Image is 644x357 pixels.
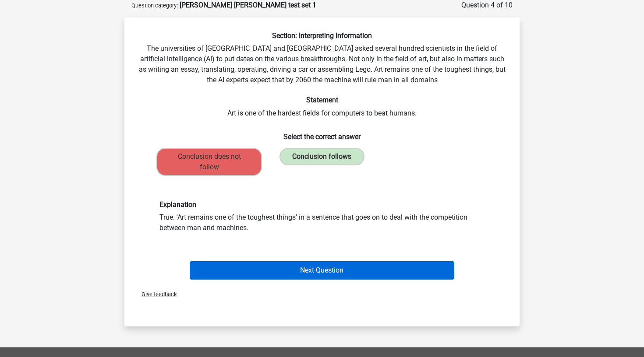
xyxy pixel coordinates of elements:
[280,148,364,165] label: Conclusion follows
[134,291,177,297] span: Give feedback
[190,261,455,280] button: Next Question
[153,200,491,233] div: True. 'Art remains one of the toughest things' in a sentence that goes on to deal with the compet...
[159,200,485,209] h6: Explanation
[138,31,506,40] h6: Section: Interpreting Information
[156,148,262,176] label: Conclusion does not follow
[180,1,316,9] strong: [PERSON_NAME] [PERSON_NAME] test set 1
[131,2,178,9] small: Question category:
[138,126,506,141] h6: Select the correct answer
[128,31,516,283] div: The universities of [GEOGRAPHIC_DATA] and [GEOGRAPHIC_DATA] asked several hundred scientists in t...
[138,96,506,104] h6: Statement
